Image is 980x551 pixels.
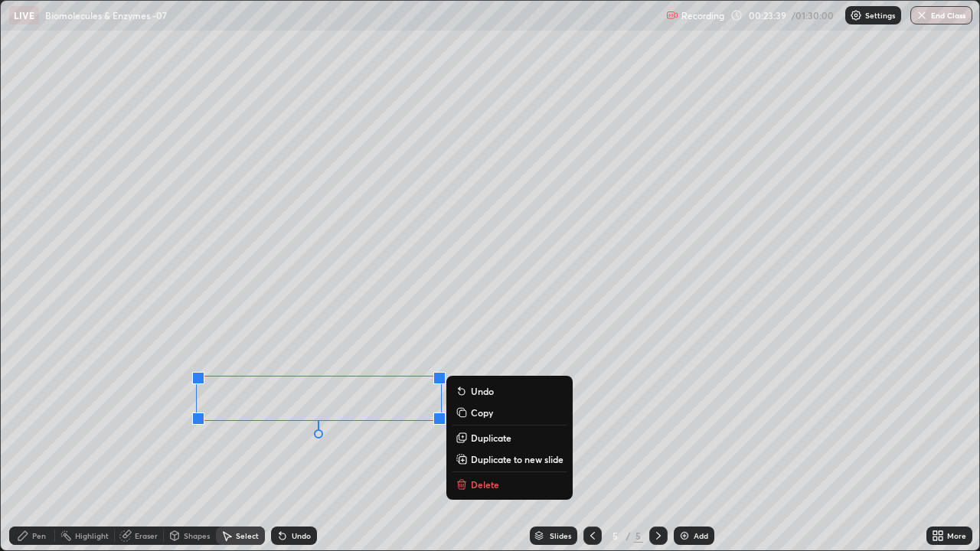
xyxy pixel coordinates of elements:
img: recording.375f2c34.svg [666,9,678,21]
p: LIVE [14,9,34,21]
div: Eraser [135,532,158,540]
div: 5 [608,531,623,540]
p: Recording [681,10,724,21]
div: Shapes [184,532,210,540]
button: End Class [910,6,972,24]
p: Undo [471,385,494,397]
div: More [947,532,966,540]
div: Add [694,532,708,540]
p: Biomolecules & Enzymes -07 [45,9,167,21]
p: Delete [471,478,499,491]
img: add-slide-button [678,530,691,542]
div: / [626,531,631,540]
p: Duplicate to new slide [471,453,563,465]
div: Select [236,532,259,540]
p: Duplicate [471,432,511,444]
button: Delete [452,475,567,494]
div: Highlight [75,532,109,540]
p: Settings [865,11,895,19]
p: Copy [471,406,493,419]
button: Copy [452,403,567,422]
img: end-class-cross [916,9,928,21]
button: Duplicate [452,429,567,447]
div: Pen [32,532,46,540]
img: class-settings-icons [850,9,862,21]
div: 5 [634,529,643,543]
button: Duplicate to new slide [452,450,567,468]
button: Undo [452,382,567,400]
div: Undo [292,532,311,540]
div: Slides [550,532,571,540]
